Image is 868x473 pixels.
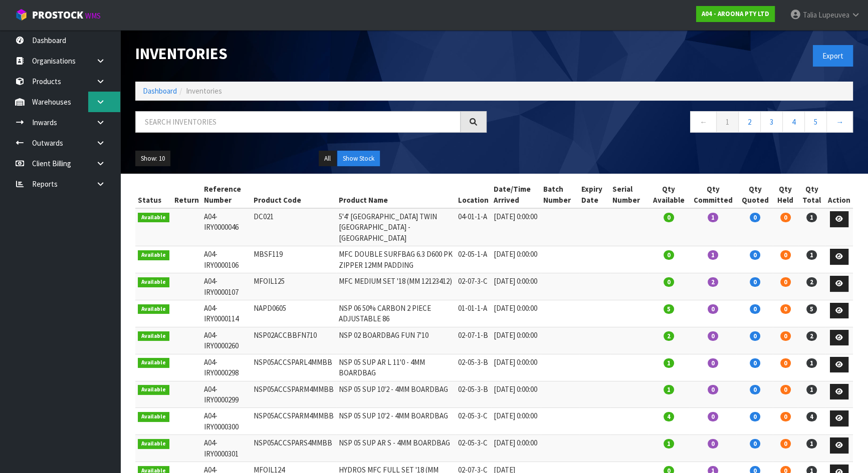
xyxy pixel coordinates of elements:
span: 0 [780,358,791,368]
th: Action [825,181,853,208]
span: 0 [750,358,760,368]
span: Available [138,304,169,314]
strong: A04 - AROONA PTY LTD [702,10,769,18]
span: 2 [806,331,817,341]
span: 1 [664,358,674,368]
span: 1 [806,358,817,368]
span: Available [138,412,169,422]
td: [DATE] 0:00:00 [491,208,541,246]
span: 0 [664,277,674,287]
td: 02-07-3-C [456,273,491,300]
td: 5'4' [GEOGRAPHIC_DATA] TWIN [GEOGRAPHIC_DATA] - [GEOGRAPHIC_DATA] [336,208,456,246]
td: [DATE] 0:00:00 [491,327,541,354]
span: 0 [708,439,718,448]
span: 1 [708,213,718,222]
span: 5 [806,304,817,314]
td: MFC DOUBLE SURFBAG 6.3 D600 PK ZIPPER 12MM PADDING [336,246,456,273]
td: NSP05ACCSPARL4MMBB [251,354,336,381]
td: [DATE] 0:00:00 [491,273,541,300]
th: Qty Quoted [737,181,773,208]
span: 0 [780,439,791,448]
td: NAPD0605 [251,300,336,327]
span: 0 [780,213,791,222]
nav: Page navigation [502,111,853,136]
th: Serial Number [610,181,648,208]
td: NSP05ACCSPARM4MMBB [251,408,336,435]
span: 0 [750,213,760,222]
td: NSP 06 50% CARBON 2 PIECE ADJUSTABLE 86 [336,300,456,327]
span: 0 [708,331,718,341]
span: 4 [664,412,674,421]
td: MBSF119 [251,246,336,273]
td: A04-IRY0000300 [201,408,252,435]
h1: Inventories [135,45,487,62]
span: 0 [708,358,718,368]
span: 0 [750,385,760,394]
td: 02-05-3-B [456,354,491,381]
th: Qty Held [773,181,798,208]
span: 1 [806,213,817,222]
span: Available [138,250,169,260]
span: 2 [664,331,674,341]
span: 5 [664,304,674,314]
span: Available [138,213,169,223]
th: Reference Number [201,181,252,208]
td: 02-05-1-A [456,246,491,273]
a: 4 [782,111,805,133]
span: Available [138,439,169,449]
td: NSP 05 SUP AR S - 4MM BOARDBAG [336,435,456,462]
span: 0 [780,412,791,421]
td: A04-IRY0000107 [201,273,252,300]
a: 2 [738,111,761,133]
td: NSP 05 SUP AR L 11'0 - 4MM BOARDBAG [336,354,456,381]
span: Lupeuvea [818,10,849,20]
span: 0 [780,277,791,287]
td: 02-07-1-B [456,327,491,354]
span: 0 [780,304,791,314]
td: [DATE] 0:00:00 [491,381,541,408]
td: NSP05ACCSPARM4MMBB [251,381,336,408]
td: [DATE] 0:00:00 [491,246,541,273]
td: MFOIL125 [251,273,336,300]
td: [DATE] 0:00:00 [491,435,541,462]
span: 2 [806,277,817,287]
button: All [319,151,336,167]
span: Available [138,331,169,341]
a: A04 - AROONA PTY LTD [696,6,775,22]
td: [DATE] 0:00:00 [491,354,541,381]
th: Expiry Date [579,181,610,208]
td: NSP05ACCSPARS4MMBB [251,435,336,462]
td: A04-IRY0000046 [201,208,252,246]
span: 0 [750,250,760,260]
span: 1 [806,385,817,394]
td: [DATE] 0:00:00 [491,300,541,327]
span: Available [138,385,169,395]
td: NSP 02 BOARDBAG FUN 7'10 [336,327,456,354]
th: Qty Total [798,181,825,208]
th: Product Name [336,181,456,208]
a: 5 [804,111,827,133]
th: Qty Committed [689,181,737,208]
span: 0 [750,439,760,448]
span: 0 [780,385,791,394]
th: Product Code [251,181,336,208]
td: A04-IRY0000301 [201,435,252,462]
span: Available [138,277,169,287]
td: [DATE] 0:00:00 [491,408,541,435]
input: Search inventories [135,111,461,133]
button: Show: 10 [135,151,170,167]
th: Location [456,181,491,208]
a: → [826,111,853,133]
span: Talia [803,10,817,20]
img: cube-alt.png [15,9,28,21]
td: NSP 05 SUP 10'2 - 4MM BOARDBAG [336,408,456,435]
a: 3 [760,111,783,133]
td: 01-01-1-A [456,300,491,327]
td: A04-IRY0000114 [201,300,252,327]
td: 02-05-3-C [456,435,491,462]
th: Qty Available [648,181,689,208]
span: 0 [708,385,718,394]
span: Available [138,358,169,368]
span: 4 [806,412,817,421]
span: 2 [708,277,718,287]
